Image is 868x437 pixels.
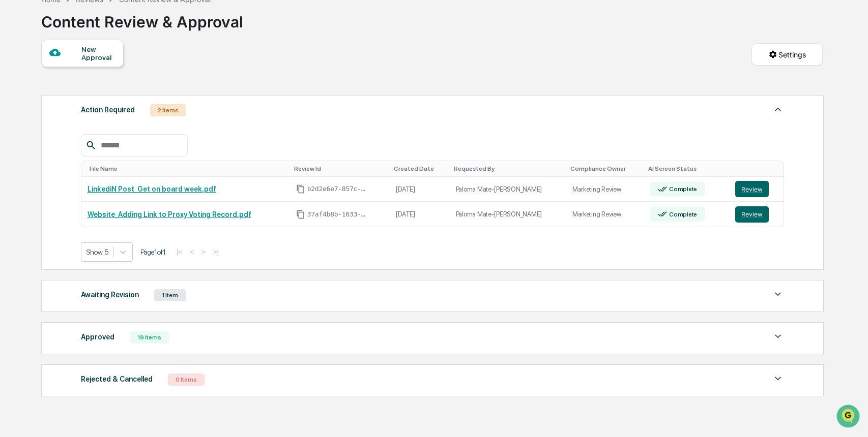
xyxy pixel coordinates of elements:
[454,165,562,172] div: Toggle SortBy
[294,165,386,172] div: Toggle SortBy
[570,165,640,172] div: Toggle SortBy
[735,206,777,223] a: Review
[81,330,114,344] div: Approved
[735,181,777,197] a: Review
[74,129,82,137] div: 🗄️
[198,247,209,256] button: >
[41,5,243,31] div: Content Review & Approval
[168,373,205,386] div: 0 Items
[20,147,64,158] span: Data Lookup
[210,247,222,256] button: >|
[10,148,18,157] div: 🔎
[10,129,18,137] div: 🖐️
[772,103,784,115] img: caret
[667,211,697,218] div: Complete
[450,177,566,202] td: Paloma Mate-[PERSON_NAME]
[154,289,186,301] div: 1 Item
[130,331,169,344] div: 19 Items
[20,128,66,138] span: Preclearance
[772,330,784,342] img: caret
[6,143,68,162] a: 🔎Data Lookup
[81,372,153,386] div: Rejected & Cancelled
[450,202,566,227] td: Paloma Mate-[PERSON_NAME]
[737,165,779,172] div: Toggle SortBy
[187,247,197,256] button: <
[566,177,644,202] td: Marketing Review
[81,45,115,61] div: New Approval
[70,124,130,142] a: 🗄️Attestations
[296,210,305,219] span: Copy Id
[394,165,445,172] div: Toggle SortBy
[88,185,216,193] a: LinkediN Post_Get on board week.pdf
[772,288,784,300] img: caret
[667,185,697,193] div: Complete
[35,88,129,96] div: We're available if you need us!
[81,288,139,301] div: Awaiting Revision
[173,247,185,256] button: |<
[772,372,784,385] img: caret
[150,104,186,116] div: 2 Items
[81,103,135,116] div: Action Required
[10,78,28,96] img: 1746055101610-c473b297-6a78-478c-a979-82029cc54cd1
[72,172,123,180] a: Powered byPylon
[390,202,449,227] td: [DATE]
[735,181,769,197] button: Review
[296,184,305,194] span: Copy Id
[6,124,70,142] a: 🖐️Preclearance
[307,210,368,218] span: 37af4b8b-1633-488d-9d4a-53bfa470b59d
[84,128,126,138] span: Attestations
[173,81,185,93] button: Start new chat
[88,210,251,218] a: Website_Adding Link to Proxy Voting Record.pdf
[390,177,449,202] td: [DATE]
[566,202,644,227] td: Marketing Review
[35,78,167,88] div: Start new chat
[140,248,166,256] span: Page 1 of 1
[307,185,368,193] span: b2d2e6e7-857c-4383-a4da-2742195347cb
[648,165,726,172] div: Toggle SortBy
[735,206,769,223] button: Review
[751,43,823,66] button: Settings
[835,403,863,431] iframe: Open customer support
[90,165,286,172] div: Toggle SortBy
[101,172,123,180] span: Pylon
[10,21,185,38] p: How can we help?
